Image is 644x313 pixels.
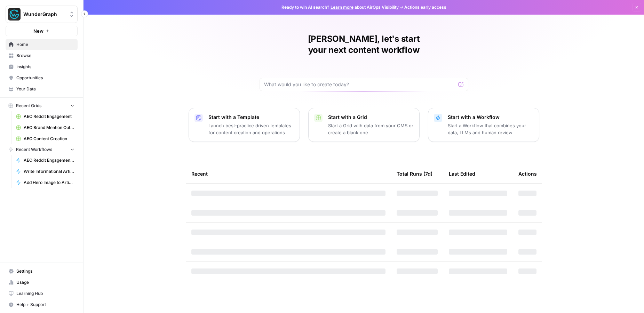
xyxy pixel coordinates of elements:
[6,6,78,23] button: Workspace: WunderGraph
[24,125,74,131] span: AEO Brand Mention Outreach
[6,83,78,95] a: Your Data
[518,164,537,183] div: Actions
[6,144,78,155] button: Recent Workflows
[189,108,300,142] button: Start with a TemplateLaunch best-practice driven templates for content creation and operations
[448,122,533,136] p: Start a Workflow that combines your data, LLMs and human review
[448,114,533,121] p: Start with a Workflow
[24,168,74,175] span: Write Informational Article Body
[208,114,294,121] p: Start with a Template
[6,288,78,299] a: Learning Hub
[397,164,432,183] div: Total Runs (7d)
[16,268,74,274] span: Settings
[6,26,78,36] button: New
[404,4,446,10] span: Actions early access
[13,166,78,177] a: Write Informational Article Body
[6,299,78,310] button: Help + Support
[16,103,41,109] span: Recent Grids
[16,41,74,48] span: Home
[16,75,74,81] span: Opportunities
[191,164,385,183] div: Recent
[6,101,78,111] button: Recent Grids
[328,114,414,121] p: Start with a Grid
[24,157,74,163] span: AEO Reddit Engagement - Fork
[23,11,65,18] span: WunderGraph
[16,146,52,153] span: Recent Workflows
[16,290,74,297] span: Learning Hub
[24,136,74,142] span: AEO Content Creation
[6,39,78,50] a: Home
[8,8,21,21] img: WunderGraph Logo
[6,266,78,277] a: Settings
[449,164,475,183] div: Last Edited
[13,155,78,166] a: AEO Reddit Engagement - Fork
[24,179,74,186] span: Add Hero Image to Article
[428,108,539,142] button: Start with a WorkflowStart a Workflow that combines your data, LLMs and human review
[260,33,468,56] h1: [PERSON_NAME], let's start your next content workflow
[6,72,78,83] a: Opportunities
[16,64,74,70] span: Insights
[13,122,78,133] a: AEO Brand Mention Outreach
[6,277,78,288] a: Usage
[13,177,78,188] a: Add Hero Image to Article
[16,302,74,308] span: Help + Support
[6,50,78,61] a: Browse
[308,108,420,142] button: Start with a GridStart a Grid with data from your CMS or create a blank one
[264,81,455,88] input: What would you like to create today?
[33,27,43,34] span: New
[6,61,78,72] a: Insights
[24,113,74,120] span: AEO Reddit Engagement
[328,122,414,136] p: Start a Grid with data from your CMS or create a blank one
[16,279,74,286] span: Usage
[331,5,353,10] a: Learn more
[16,86,74,92] span: Your Data
[281,4,399,10] span: Ready to win AI search? about AirOps Visibility
[208,122,294,136] p: Launch best-practice driven templates for content creation and operations
[16,53,74,59] span: Browse
[13,133,78,144] a: AEO Content Creation
[13,111,78,122] a: AEO Reddit Engagement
